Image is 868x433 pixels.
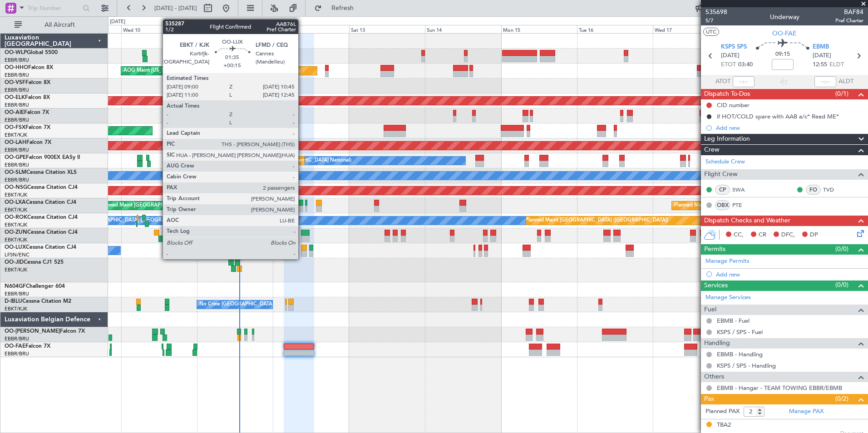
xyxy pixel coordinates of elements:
a: N604GFChallenger 604 [5,284,65,289]
button: All Aircraft [10,18,99,32]
span: [DATE] [813,51,831,60]
div: if HOT/COLD spare with AAB a/c* Read ME* [717,113,839,120]
a: OO-ZUNCessna Citation CJ4 [5,230,78,235]
span: 5/7 [705,17,727,25]
a: EBKT/KJK [5,305,27,312]
a: EBBR/BRU [5,335,29,342]
div: Tue 16 [577,25,653,33]
span: Refresh [324,5,362,11]
span: OO-NSG [5,185,27,190]
span: Flight Crew [704,169,738,180]
a: D-IBLUCessna Citation M2 [5,299,71,304]
span: KSPS SPS [721,43,747,52]
button: Refresh [310,1,365,15]
span: OO-SLM [5,170,26,175]
span: OO-ELK [5,95,25,100]
a: OO-LXACessna Citation CJ4 [5,200,76,205]
div: No Crew [GEOGRAPHIC_DATA] ([GEOGRAPHIC_DATA] National) [199,154,351,167]
span: 535698 [705,7,727,17]
div: CID number [717,101,750,109]
a: OO-LAHFalcon 7X [5,140,51,145]
div: Thu 11 [197,25,273,33]
span: OO-FAE [772,29,797,38]
span: ETOT [721,60,736,69]
span: Dispatch To-Dos [704,89,750,99]
div: Mon 15 [501,25,577,33]
span: OO-ZUN [5,230,27,235]
div: Planned Maint Geneva (Cointrin) [225,64,300,78]
span: 12:55 [813,60,827,69]
span: OO-HHO [5,65,28,70]
a: EBBR/BRU [5,177,29,183]
a: OO-ELKFalcon 8X [5,95,50,100]
span: (0/0) [835,244,848,254]
a: EBBR/BRU [5,350,29,357]
a: Manage PAX [789,407,824,416]
div: Fri 12 [273,25,349,33]
span: Leg Information [704,134,750,144]
a: OO-VSFFalcon 8X [5,80,50,85]
a: OO-SLMCessna Citation XLS [5,170,77,175]
a: OO-FSXFalcon 7X [5,125,50,130]
div: CP [715,185,730,195]
a: EBBR/BRU [5,290,29,297]
a: OO-FAEFalcon 7X [5,344,50,349]
a: EBBR/BRU [5,147,29,153]
span: OO-FSX [5,125,25,130]
a: OO-NSGCessna Citation CJ4 [5,185,78,190]
a: OO-ROKCessna Citation CJ4 [5,215,78,220]
a: EBKT/KJK [5,266,27,273]
a: OO-[PERSON_NAME]Falcon 7X [5,329,85,334]
div: Wed 10 [121,25,197,33]
label: Planned PAX [705,407,740,416]
div: FO [806,185,821,195]
div: A/C Unavailable [GEOGRAPHIC_DATA] ([GEOGRAPHIC_DATA] National) [48,214,217,227]
a: EBKT/KJK [5,192,27,198]
div: Planned Maint [GEOGRAPHIC_DATA] ([GEOGRAPHIC_DATA]) [525,214,668,227]
span: Others [704,372,724,382]
span: 03:40 [738,60,753,69]
span: OO-LUX [5,245,26,250]
a: Manage Services [705,293,751,302]
a: OO-GPEFalcon 900EX EASy II [5,155,80,160]
div: Planned Maint [GEOGRAPHIC_DATA] ([GEOGRAPHIC_DATA] National) [294,154,459,167]
div: Add new [716,271,863,278]
span: OO-GPE [5,155,26,160]
span: [DATE] - [DATE] [154,4,197,12]
a: EBMB - Hangar - TEAM TOWING EBBR/EBMB [717,384,842,392]
span: N604GF [5,284,26,289]
span: Pax [704,394,714,404]
a: EBKT/KJK [5,207,27,213]
input: Trip Number [28,1,80,15]
a: Schedule Crew [705,157,745,167]
a: EBKT/KJK [5,132,27,138]
span: OO-[PERSON_NAME] [5,329,60,334]
a: EBKT/KJK [5,236,27,243]
span: Handling [704,338,730,349]
a: EBMB - Handling [717,350,763,358]
span: [DATE] [721,51,740,60]
button: UTC [703,28,719,36]
a: OO-AIEFalcon 7X [5,110,49,115]
span: 09:15 [775,50,790,59]
span: Fuel [704,305,716,315]
div: Underway [770,12,799,22]
span: OO-AIE [5,110,24,115]
span: OO-VSF [5,80,25,85]
div: Sun 14 [425,25,501,33]
span: OO-LAH [5,140,26,145]
a: OO-JIDCessna CJ1 525 [5,260,64,265]
span: DP [810,231,818,240]
span: Permits [704,244,725,255]
a: EBBR/BRU [5,72,29,79]
span: ELDT [829,60,844,69]
a: EBKT/KJK [5,221,27,228]
div: No Crew [GEOGRAPHIC_DATA] ([GEOGRAPHIC_DATA] National) [199,298,351,311]
span: OO-WLP [5,50,27,55]
span: (0/0) [835,280,848,290]
div: TBA2 [717,421,731,430]
a: EBBR/BRU [5,57,29,64]
span: CC, [734,231,744,240]
a: LFSN/ENC [5,251,30,258]
a: EBMB - Fuel [717,317,750,325]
